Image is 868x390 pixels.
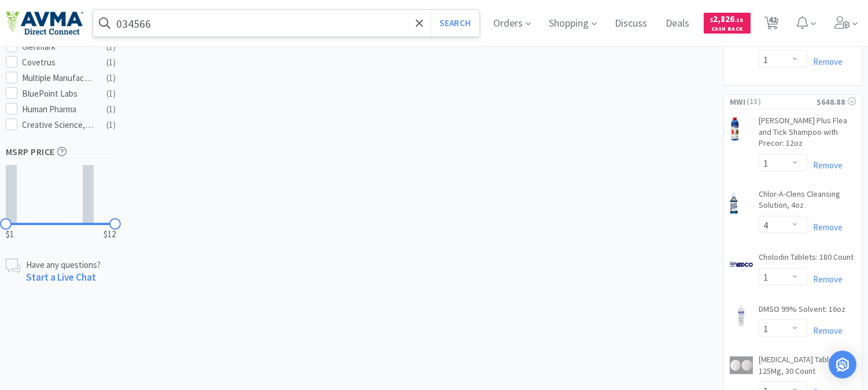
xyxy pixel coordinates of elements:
img: 15295c0ee14f4e72a897c08ba038ce66_7902.png [730,253,753,276]
a: [MEDICAL_DATA] Tablets: 125Mg, 30 Count [759,354,856,381]
div: ( 1 ) [106,71,116,85]
a: Remove [807,325,843,336]
span: $ [711,16,714,24]
a: DMSO 99% Solvent: 16oz [759,304,845,320]
a: Chlor-A-Clens Cleansing Solution, 4oz [759,189,856,216]
img: ad8f15b147c74e70ae0b9dda1e5bc40f_7928.png [730,305,753,328]
h5: MSRP Price [6,145,116,159]
img: a42524b4a36f4deaa0201118cc81bf5c_312110.png [730,356,753,374]
div: ( 1 ) [106,102,116,116]
div: Human Pharma [23,102,94,116]
a: Remove [807,222,843,233]
img: ed8ae1e23dcc45b9a8e6d5331f41e3cc_7214.png [730,117,740,141]
a: 42 [760,20,784,30]
a: Remove [807,274,843,285]
p: Have any questions? [26,259,101,271]
img: e4e33dab9f054f5782a47901c742baa9_102.png [6,11,83,35]
a: Deals [662,19,695,29]
div: ( 1 ) [106,87,116,101]
a: Discuss [611,19,652,29]
a: $2,826.18Cash Back [704,8,751,39]
div: BluePoint Labs [23,87,94,101]
span: . 18 [735,16,744,24]
a: Remove [807,160,843,171]
span: ( 13 ) [745,96,817,108]
div: Creative Science, LLC Direct [23,118,94,132]
div: Covetrus [23,56,94,69]
a: Remove [807,56,843,67]
span: $12 [104,227,116,241]
img: c2df9ce48e4f49348fb738152308429b_7894.png [730,191,738,214]
a: [PERSON_NAME] Plus Flea and Tick Shampoo with Precor: 12oz [759,115,856,154]
span: 2,826 [711,13,744,24]
span: Cash Back [711,26,744,34]
button: Search [431,10,479,36]
input: Search by item, sku, manufacturer, ingredient, size... [93,10,479,36]
a: Start a Live Chat [26,271,96,284]
div: ( 1 ) [106,56,116,69]
div: Open Intercom Messenger [829,351,856,378]
span: MWI [730,95,745,108]
div: ( 1 ) [106,118,116,132]
span: $1 [6,227,14,241]
div: Multiple Manufacturers [23,71,94,85]
div: $648.88 [817,95,856,108]
a: Cholodin Tablets: 180 Count [759,252,854,268]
